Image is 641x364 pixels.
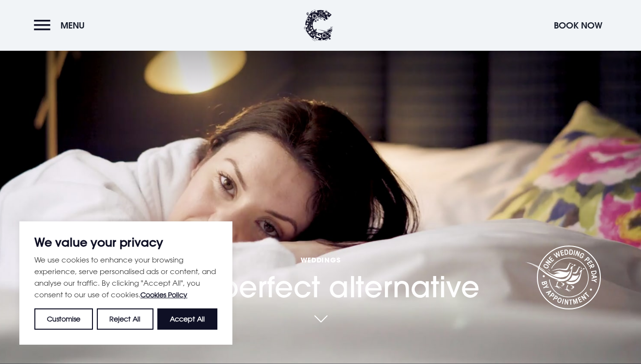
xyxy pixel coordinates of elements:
div: We value your privacy [19,221,232,345]
span: Weddings [162,255,480,264]
a: Cookies Policy [140,291,187,299]
button: Customise [34,308,93,330]
p: We use cookies to enhance your browsing experience, serve personalised ads or content, and analys... [34,254,217,301]
h1: The perfect alternative [162,210,480,304]
span: Menu [61,20,85,31]
img: Clandeboye Lodge [304,10,333,41]
button: Accept All [157,308,217,330]
button: Reject All [97,308,153,330]
button: Menu [34,15,90,36]
p: We value your privacy [34,236,217,248]
button: Book Now [549,15,607,36]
